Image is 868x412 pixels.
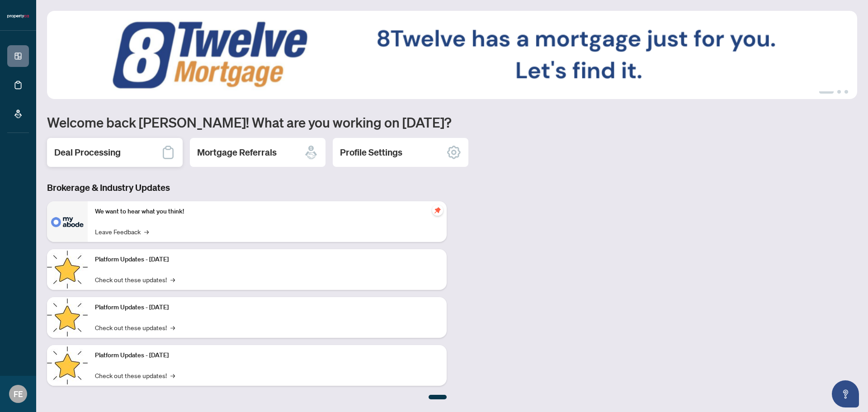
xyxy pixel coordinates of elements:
[54,146,121,159] h2: Deal Processing
[47,114,857,131] h1: Welcome back [PERSON_NAME]! What are you working on [DATE]?
[47,345,88,386] img: Platform Updates - June 23, 2025
[47,249,88,290] img: Platform Updates - July 21, 2025
[7,14,29,19] img: logo
[432,205,443,216] span: pushpin
[47,11,857,99] img: Slide 0
[832,380,859,407] button: Open asap
[170,370,175,380] span: →
[47,181,447,194] h3: Brokerage & Industry Updates
[95,207,439,217] p: We want to hear what you think!
[819,90,834,94] button: 1
[95,227,149,237] a: Leave Feedback→
[170,275,175,284] span: →
[144,227,149,237] span: →
[47,201,88,242] img: We want to hear what you think!
[837,90,841,94] button: 2
[95,303,439,313] p: Platform Updates - [DATE]
[95,255,439,265] p: Platform Updates - [DATE]
[95,322,175,332] a: Check out these updates!→
[95,350,439,360] p: Platform Updates - [DATE]
[47,297,88,338] img: Platform Updates - July 8, 2025
[95,275,175,284] a: Check out these updates!→
[170,322,175,332] span: →
[95,370,175,380] a: Check out these updates!→
[14,388,23,400] span: FE
[340,146,402,159] h2: Profile Settings
[844,90,848,94] button: 3
[197,146,277,159] h2: Mortgage Referrals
